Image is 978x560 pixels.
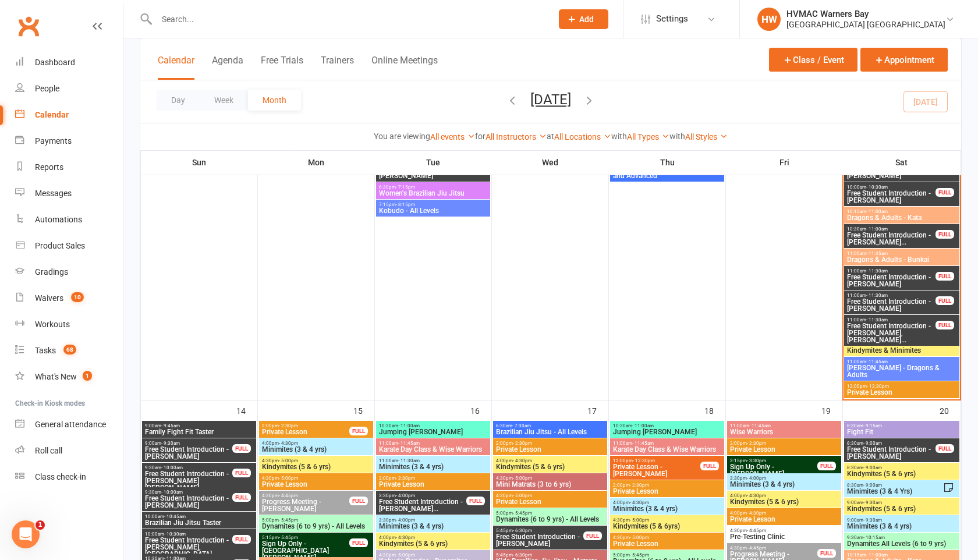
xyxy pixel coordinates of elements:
[378,185,488,190] span: 6:30pm
[261,423,350,428] span: 2:00pm
[35,293,63,303] div: Waivers
[153,11,544,27] input: Search...
[863,441,882,446] span: - 9:00am
[279,518,298,523] span: - 5:45pm
[769,48,857,72] button: Class / Event
[15,311,123,338] a: Workouts
[726,150,843,175] th: Fri
[35,136,72,146] div: Payments
[866,209,888,214] span: - 11:00am
[83,371,92,381] span: 1
[378,523,488,530] span: Minimites (3 & 4 yrs)
[495,511,605,516] span: 5:00pm
[612,505,722,512] span: Minimites (3 & 4 yrs)
[349,538,368,547] div: FULL
[609,150,726,175] th: Thu
[632,441,654,446] span: - 11:45am
[15,338,123,364] a: Tasks 68
[630,535,649,540] span: - 5:00pm
[936,272,954,281] div: FULL
[15,438,123,464] a: Roll call
[729,446,839,453] span: Private Lesson
[261,441,371,446] span: 4:00pm
[747,441,766,446] span: - 2:30pm
[35,215,82,224] div: Automations
[261,463,371,470] span: Kindymites (5 & 6 yrs)
[495,441,605,446] span: 2:00pm
[144,514,254,519] span: 10:00am
[846,317,936,322] span: 11:00am
[866,317,888,322] span: - 11:30am
[161,441,180,446] span: - 9:30am
[512,423,531,428] span: - 7:30am
[279,458,298,463] span: - 5:00pm
[630,552,649,558] span: - 5:45pm
[396,493,415,498] span: - 4:00pm
[846,500,957,505] span: 9:00am
[513,528,532,533] span: - 6:30pm
[583,531,602,540] div: FULL
[470,400,491,420] div: 16
[846,446,936,460] span: Free Student Introduction - [PERSON_NAME]
[15,412,123,438] a: General attendance kiosk mode
[378,202,488,207] span: 7:15pm
[144,495,233,509] span: Free Student Introduction - [PERSON_NAME]
[35,84,59,93] div: People
[63,345,76,355] span: 68
[867,384,889,389] span: - 12:30pm
[495,533,584,547] span: Free Student Introduction - [PERSON_NAME]
[866,251,888,256] span: - 11:45am
[612,428,722,435] span: Jumping [PERSON_NAME]
[261,428,350,435] span: Private Lesson
[378,441,488,446] span: 11:00am
[375,150,492,175] th: Tue
[863,483,882,488] span: - 9:00am
[704,400,725,420] div: 18
[349,497,368,505] div: FULL
[144,465,233,470] span: 9:30am
[747,493,766,498] span: - 4:30pm
[630,500,649,505] span: - 4:30pm
[15,102,123,128] a: Calendar
[15,49,123,76] a: Dashboard
[632,423,654,428] span: - 11:00am
[817,549,836,558] div: FULL
[161,490,183,495] span: - 10:00am
[747,511,766,516] span: - 4:30pm
[279,535,298,540] span: - 5:45pm
[633,458,655,463] span: - 12:30pm
[729,528,839,533] span: 4:30pm
[36,520,45,530] span: 1
[15,180,123,207] a: Messages
[846,465,957,470] span: 8:30am
[396,476,415,481] span: - 2:30pm
[144,441,233,446] span: 9:00am
[232,444,251,453] div: FULL
[232,535,251,544] div: FULL
[35,446,62,455] div: Roll call
[866,268,888,274] span: - 11:30am
[700,462,719,470] div: FULL
[396,518,415,523] span: - 4:00pm
[612,540,722,547] span: Private Lesson
[846,540,957,547] span: Dynamites All Levels (6 to 9 yrs)
[378,481,488,488] span: Private Lesson
[866,185,888,190] span: - 10:30am
[15,207,123,233] a: Automations
[161,465,183,470] span: - 10:00am
[940,400,961,420] div: 20
[398,458,420,463] span: - 11:30am
[612,488,722,495] span: Private Lesson
[378,458,488,463] span: 11:00am
[378,463,488,470] span: Minimites (3 & 4 yrs)
[495,528,584,533] span: 5:45pm
[936,188,954,197] div: FULL
[475,132,486,141] strong: for
[669,132,685,141] strong: with
[846,232,936,246] span: Free Student Introduction - [PERSON_NAME]...
[378,493,467,498] span: 3:30pm
[495,493,605,498] span: 4:30pm
[846,488,943,495] span: Minimites (3 & 4 Yrs)
[936,321,954,329] div: FULL
[378,476,488,481] span: 2:00pm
